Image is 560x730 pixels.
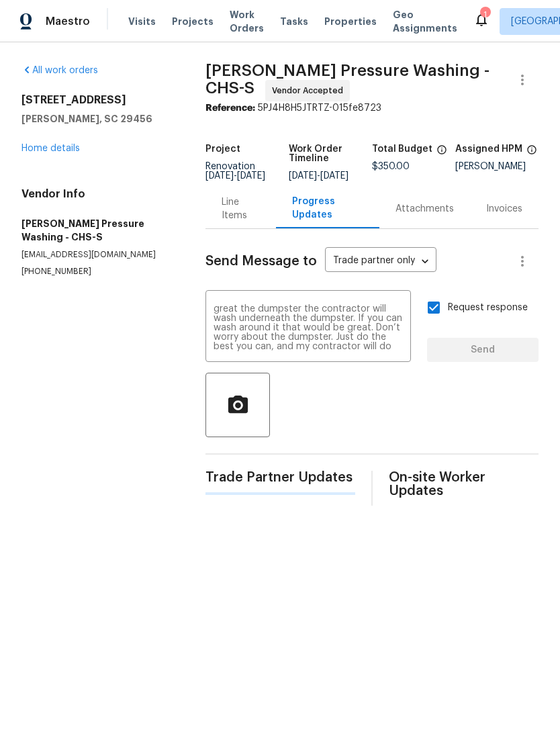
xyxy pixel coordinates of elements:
textarea: If you can do it [DATE], that would be great the dumpster the contractor will wash underneath the... [214,304,403,351]
span: Vendor Accepted [272,84,348,97]
span: $350.00 [372,162,410,171]
span: [PERSON_NAME] Pressure Washing - CHS-S [205,62,489,96]
h5: [PERSON_NAME] Pressure Washing - CHS-S [21,217,173,244]
b: Reference: [205,103,255,113]
div: Invoices [486,202,522,216]
span: [DATE] [205,171,234,181]
span: [DATE] [237,171,265,181]
h5: Project [205,144,240,154]
p: [EMAIL_ADDRESS][DOMAIN_NAME] [21,249,173,261]
span: [DATE] [289,171,317,181]
h5: Work Order Timeline [289,144,372,163]
span: The total cost of line items that have been proposed by Opendoor. This sum includes line items th... [436,144,447,162]
div: Line Items [222,195,260,222]
span: Renovation [205,162,265,181]
h2: [STREET_ADDRESS] [21,93,173,107]
div: Attachments [395,202,454,216]
span: Tasks [280,17,308,26]
p: [PHONE_NUMBER] [21,266,173,277]
h4: Vendor Info [21,187,173,201]
span: The hpm assigned to this work order. [526,144,537,162]
a: All work orders [21,66,98,75]
div: Progress Updates [292,195,363,222]
span: Work Orders [230,8,264,35]
span: - [205,171,265,181]
span: [DATE] [320,171,348,181]
h5: [PERSON_NAME], SC 29456 [21,112,173,126]
span: Trade Partner Updates [205,471,355,484]
a: Home details [21,144,80,153]
span: Maestro [46,15,90,28]
h5: Assigned HPM [455,144,522,154]
div: Trade partner only [325,250,436,273]
span: Request response [448,301,528,315]
div: [PERSON_NAME] [455,162,539,171]
div: 1 [480,8,489,21]
span: - [289,171,348,181]
h5: Total Budget [372,144,432,154]
span: Properties [324,15,377,28]
span: Projects [172,15,214,28]
span: Visits [128,15,156,28]
span: Send Message to [205,255,317,268]
div: 5PJ4H8H5JTRTZ-015fe8723 [205,101,539,115]
span: Geo Assignments [393,8,457,35]
span: On-site Worker Updates [389,471,539,498]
